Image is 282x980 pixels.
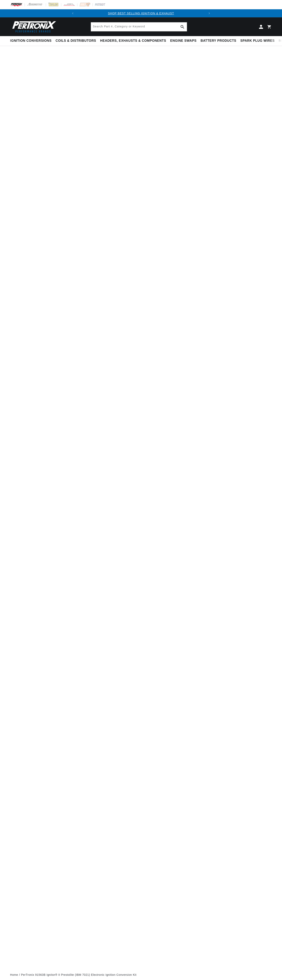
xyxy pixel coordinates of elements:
[178,22,187,31] button: Search Part #, Category or Keyword
[201,39,236,43] span: Battery Products
[205,9,213,17] button: Translation missing: en.sections.announcements.next_announcement
[168,36,199,46] summary: Engine Swaps
[10,973,272,977] nav: breadcrumbs
[238,36,277,46] summary: Spark Plug Wires
[91,22,187,31] input: Search Part #, Category or Keyword
[77,11,205,16] div: Announcement
[10,39,52,43] span: Ignition Conversions
[10,36,54,46] summary: Ignition Conversions
[10,20,56,34] img: Pertronix
[240,39,275,43] span: Spark Plug Wires
[54,36,98,46] summary: Coils & Distributors
[56,39,96,43] span: Coils & Distributors
[77,11,205,16] div: 1 of 2
[100,39,166,43] span: Headers, Exhausts & Components
[69,9,77,17] button: Translation missing: en.sections.announcements.previous_announcement
[199,36,238,46] summary: Battery Products
[98,36,168,46] summary: Headers, Exhausts & Components
[10,973,18,977] a: Home
[21,973,136,977] a: PerTronix 91563B Ignitor® II Prestolite (IBM 7021) Electronic Ignition Conversion Kit
[108,12,174,15] a: SHOP BEST SELLING IGNITION & EXHAUST
[170,39,197,43] span: Engine Swaps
